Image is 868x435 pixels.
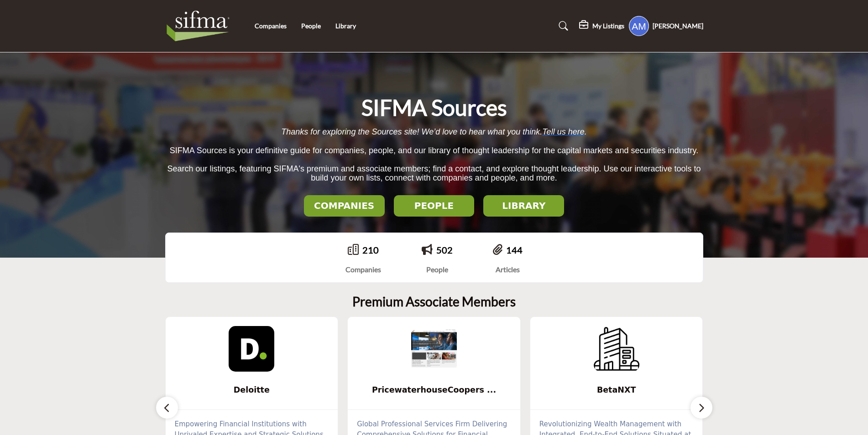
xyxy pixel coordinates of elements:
div: Articles [493,264,523,275]
div: People [422,264,453,275]
span: SIFMA Sources is your definitive guide for companies, people, and our library of thought leadersh... [170,146,698,155]
span: Thanks for exploring the Sources site! We’d love to hear what you think. . [281,127,586,136]
div: My Listings [579,21,624,31]
span: BetaNXT [544,384,689,396]
b: Deloitte [179,378,324,402]
b: PricewaterhouseCoopers LLP [361,378,507,402]
a: Companies [255,22,287,30]
span: Deloitte [179,384,324,396]
img: Site Logo [165,8,236,44]
h5: My Listings [592,22,624,30]
a: Library [335,22,356,30]
a: PricewaterhouseCoopers ... [348,378,520,402]
img: BetaNXT [594,326,639,372]
button: Show hide supplier dropdown [629,16,649,36]
img: Deloitte [229,326,274,372]
span: PricewaterhouseCoopers ... [361,384,507,396]
a: Tell us here [542,127,584,136]
img: PricewaterhouseCoopers LLP [411,326,457,372]
h2: LIBRARY [486,200,561,211]
a: Deloitte [166,378,338,402]
h2: Premium Associate Members [352,294,516,310]
b: BetaNXT [544,378,689,402]
a: 210 [362,244,379,255]
div: Companies [345,264,381,275]
a: People [301,22,321,30]
h2: PEOPLE [397,200,472,211]
h1: SIFMA Sources [361,93,507,122]
h5: [PERSON_NAME] [653,21,703,31]
a: Search [550,19,574,33]
a: BetaNXT [530,378,703,402]
a: 144 [506,244,523,255]
a: 502 [436,244,453,255]
button: COMPANIES [304,195,385,217]
span: Search our listings, featuring SIFMA's premium and associate members; find a contact, and explore... [167,164,701,183]
h2: COMPANIES [307,200,382,211]
button: PEOPLE [394,195,475,217]
button: LIBRARY [483,195,564,217]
